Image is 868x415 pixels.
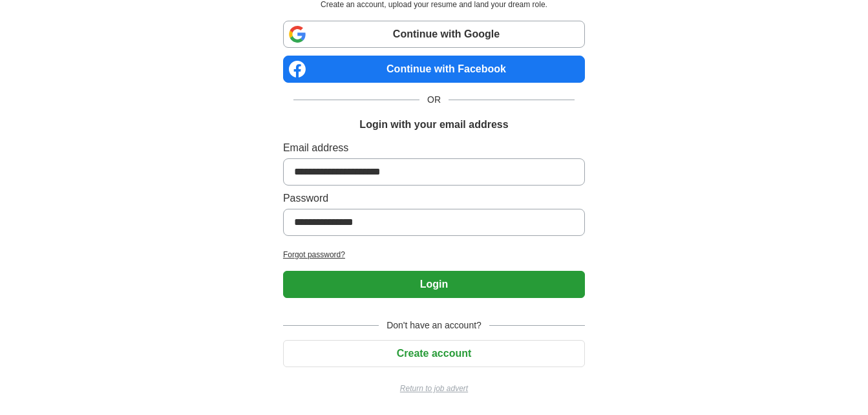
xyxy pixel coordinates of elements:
button: Create account [283,340,585,367]
span: Don't have an account? [379,319,489,332]
a: Create account [283,348,585,359]
label: Password [283,191,585,206]
a: Return to job advert [283,383,585,394]
span: OR [419,93,449,107]
a: Continue with Facebook [283,56,585,83]
a: Continue with Google [283,21,585,48]
h1: Login with your email address [359,117,508,133]
label: Email address [283,140,585,156]
a: Forgot password? [283,249,585,261]
button: Login [283,271,585,298]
